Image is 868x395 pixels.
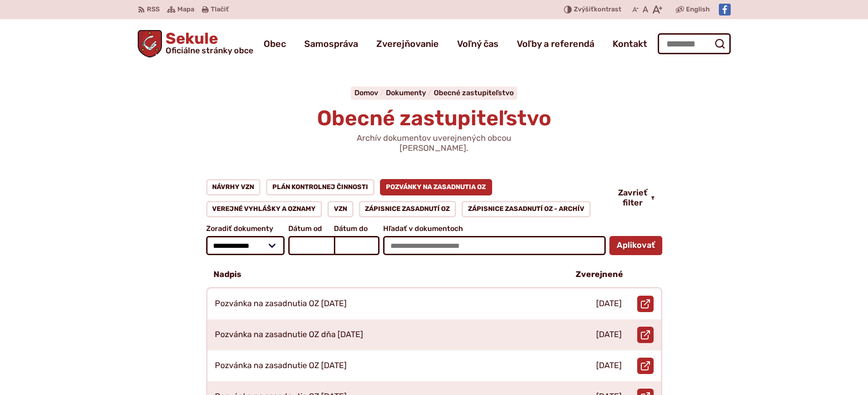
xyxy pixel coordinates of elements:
[206,236,285,255] select: Zoradiť dokumenty
[327,201,353,217] a: VZN
[177,4,194,15] span: Mapa
[596,361,622,371] p: [DATE]
[517,31,594,56] a: Voľby a referendá
[618,188,647,208] span: Zavrieť filter
[211,6,229,14] span: Tlačiť
[288,225,334,233] span: Dátum od
[138,30,254,57] a: Logo Sekule, prejsť na domovskú stránku.
[215,361,347,371] p: Pozvánka na zasadnutie OZ [DATE]
[386,88,426,97] span: Dokumenty
[354,88,386,97] a: Domov
[213,270,241,280] p: Nadpis
[266,179,374,195] a: Plán kontrolnej činnosti
[596,330,622,340] p: [DATE]
[574,6,621,14] span: kontrast
[596,299,622,309] p: [DATE]
[719,4,731,15] img: Prejsť na Facebook stránku
[334,236,379,255] input: Dátum do
[304,31,358,56] a: Samospráva
[166,46,253,55] span: Oficiálne stránky obce
[359,201,457,217] a: Zápisnice zasadnutí OZ
[576,270,623,280] p: Zverejnené
[383,236,605,255] input: Hľadať v dokumentoch
[434,88,514,97] a: Obecné zastupiteľstvo
[206,179,261,195] a: Návrhy VZN
[264,31,286,56] a: Obec
[215,330,363,340] p: Pozvánka na zasadnutie OZ dňa [DATE]
[317,106,551,131] span: Obecné zastupiteľstvo
[206,201,322,217] a: Verejné vyhlášky a oznamy
[147,4,160,15] span: RSS
[611,188,662,208] button: Zavrieť filter
[574,5,594,13] span: Zvýšiť
[609,236,662,255] button: Aplikovať
[380,179,493,195] a: Pozvánky na zasadnutia OZ
[215,299,347,309] p: Pozvánka na zasadnutia OZ [DATE]
[383,225,605,233] span: Hľadať v dokumentoch
[162,31,253,55] span: Sekule
[613,31,647,56] a: Kontakt
[457,31,499,56] a: Voľný čas
[462,201,591,217] a: Zápisnice zasadnutí OZ - ARCHÍV
[325,133,544,153] p: Archív dokumentov uverejnených obcou [PERSON_NAME].
[684,4,712,15] a: English
[686,4,710,15] span: English
[376,31,439,56] a: Zverejňovanie
[138,30,162,57] img: Prejsť na domovskú stránku
[206,225,285,233] span: Zoradiť dokumenty
[386,88,434,97] a: Dokumenty
[354,88,378,97] span: Domov
[334,225,379,233] span: Dátum do
[288,236,334,255] input: Dátum od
